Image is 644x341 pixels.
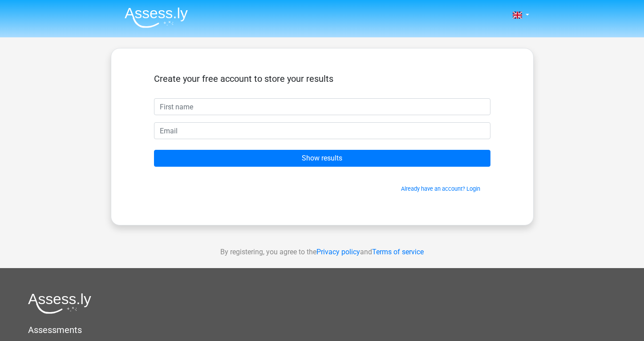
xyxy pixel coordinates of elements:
[28,325,616,335] h5: Assessments
[154,122,490,139] input: Email
[316,248,360,256] a: Privacy policy
[125,7,188,28] img: Assessly
[154,73,490,84] h5: Create your free account to store your results
[154,150,490,167] input: Show results
[372,248,424,256] a: Terms of service
[154,98,490,115] input: First name
[401,185,480,192] a: Already have an account? Login
[28,293,91,314] img: Assessly logo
